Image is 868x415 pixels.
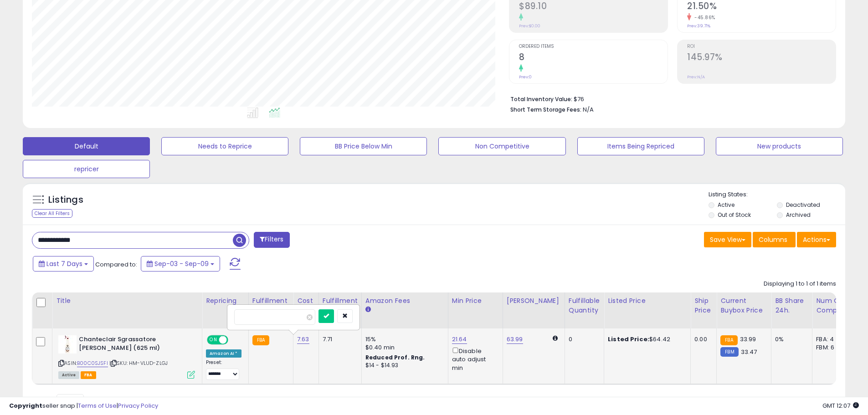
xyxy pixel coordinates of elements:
[519,52,668,64] h2: 8
[583,105,594,114] span: N/A
[77,359,108,367] a: B00C0SJSFI
[577,137,704,155] button: Items Being Repriced
[510,95,572,103] b: Total Inventory Value:
[816,335,846,343] div: FBA: 4
[510,106,581,113] b: Short Term Storage Fees:
[687,74,705,80] small: Prev: N/A
[109,359,168,367] span: | SKU: HM-VLUD-ZLGJ
[33,256,94,272] button: Last 7 Days
[154,259,209,268] span: Sep-03 - Sep-09
[687,1,836,13] h2: 21.50%
[323,335,354,343] div: 7.71
[79,335,190,354] b: Chanteclair Sgrassatore [PERSON_NAME] (625 ml)
[81,371,96,379] span: FBA
[608,335,683,343] div: $64.42
[300,137,427,155] button: BB Price Below Min
[161,137,288,155] button: Needs to Reprice
[519,1,668,13] h2: $89.10
[58,371,79,379] span: All listings currently available for purchase on Amazon
[741,348,757,356] span: 33.47
[510,93,829,104] li: $76
[694,296,713,315] div: Ship Price
[816,296,849,315] div: Num of Comp.
[438,137,565,155] button: Non Competitive
[759,235,787,244] span: Columns
[452,335,467,344] a: 21.64
[608,296,687,306] div: Listed Price
[519,44,668,49] span: Ordered Items
[48,194,83,206] h5: Listings
[786,201,820,209] label: Deactivated
[507,335,523,344] a: 63.99
[365,343,441,352] div: $0.40 min
[718,201,734,209] label: Active
[691,14,715,21] small: -45.86%
[252,296,289,306] div: Fulfillment
[23,137,150,155] button: Default
[46,259,82,268] span: Last 7 Days
[797,232,836,247] button: Actions
[32,209,72,218] div: Clear All Filters
[227,336,241,344] span: OFF
[365,362,441,369] div: $14 - $14.93
[569,296,600,315] div: Fulfillable Quantity
[687,44,836,49] span: ROI
[58,335,195,378] div: ASIN:
[753,232,796,247] button: Columns
[23,160,150,178] button: repricer
[118,401,158,410] a: Privacy Policy
[56,296,198,306] div: Title
[95,260,137,269] span: Compared to:
[720,296,767,315] div: Current Buybox Price
[9,401,42,410] strong: Copyright
[365,354,425,361] b: Reduced Prof. Rng.
[206,359,241,380] div: Preset:
[694,335,709,343] div: 0.00
[297,296,315,306] div: Cost
[208,336,219,344] span: ON
[764,280,836,288] div: Displaying 1 to 1 of 1 items
[716,137,843,155] button: New products
[608,335,649,343] b: Listed Price:
[78,401,117,410] a: Terms of Use
[323,296,358,315] div: Fulfillment Cost
[206,349,241,358] div: Amazon AI *
[365,335,441,343] div: 15%
[58,335,77,354] img: 41QXw46FeVL._SL40_.jpg
[297,335,309,344] a: 7.63
[720,335,737,345] small: FBA
[365,296,444,306] div: Amazon Fees
[365,306,371,314] small: Amazon Fees.
[822,401,859,410] span: 2025-09-17 12:07 GMT
[519,74,532,80] small: Prev: 0
[687,23,710,29] small: Prev: 39.71%
[452,296,499,306] div: Min Price
[720,347,738,357] small: FBM
[687,52,836,64] h2: 145.97%
[775,335,805,343] div: 0%
[786,211,811,219] label: Archived
[452,346,496,372] div: Disable auto adjust min
[254,232,289,248] button: Filters
[252,335,269,345] small: FBA
[718,211,751,219] label: Out of Stock
[704,232,751,247] button: Save View
[775,296,808,315] div: BB Share 24h.
[9,402,158,410] div: seller snap | |
[519,23,540,29] small: Prev: $0.00
[569,335,597,343] div: 0
[709,190,845,199] p: Listing States:
[206,296,245,306] div: Repricing
[141,256,220,272] button: Sep-03 - Sep-09
[740,335,756,343] span: 33.99
[507,296,561,306] div: [PERSON_NAME]
[816,343,846,352] div: FBM: 6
